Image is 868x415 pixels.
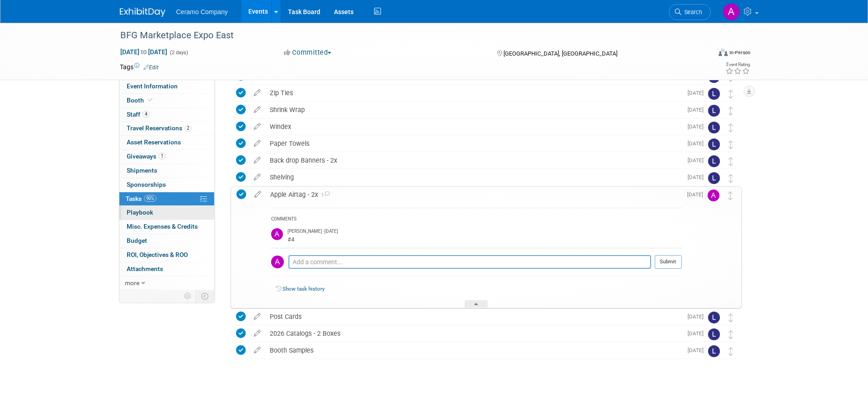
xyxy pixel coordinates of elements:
span: Shipments [127,167,157,174]
i: Move task [729,313,733,322]
a: edit [249,89,265,97]
div: Post Cards [265,309,682,324]
span: Event Information [127,82,178,90]
span: Booth [127,97,154,104]
a: Edit [144,64,159,71]
button: Submit [655,255,682,269]
i: Move task [729,157,733,166]
a: edit [250,190,266,199]
img: Lakius Mccoy [708,122,720,133]
div: Shelving [265,169,682,185]
a: edit [249,173,265,181]
span: Ceramo Company [176,8,228,15]
span: Playbook [127,209,153,216]
span: [DATE] [688,347,708,354]
div: Paper Towels [265,136,682,151]
a: more [119,277,214,290]
span: [DATE] [687,191,708,198]
span: [PERSON_NAME] - [DATE] [288,228,338,235]
a: edit [249,313,265,321]
i: Move task [729,140,733,149]
div: In-Person [729,49,750,56]
div: Event Format [657,47,751,61]
span: more [125,279,139,287]
a: Search [669,4,711,20]
span: Asset Reservations [127,138,181,146]
a: Tasks90% [119,192,214,206]
span: [DATE] [688,157,708,164]
span: 1 [159,153,165,159]
span: 1 [318,192,330,198]
i: Move task [729,90,733,98]
span: [DATE] [688,107,708,113]
span: Budget [127,237,147,244]
td: Personalize Event Tab Strip [180,290,196,302]
img: Lakius Mccoy [708,328,720,340]
a: Asset Reservations [119,136,214,149]
span: [DATE] [688,123,708,130]
span: (2 days) [169,50,188,56]
a: Budget [119,234,214,248]
img: ExhibitDay [120,8,165,17]
a: Show task history [282,286,324,292]
a: Misc. Expenses & Credits [119,220,214,234]
span: ROI, Objectives & ROO [127,251,188,258]
img: April Rockett [708,190,719,201]
a: edit [249,156,265,164]
span: Sponsorships [127,181,166,188]
div: COMMENTS [271,215,682,225]
i: Booth reservation complete [148,97,153,102]
a: edit [249,123,265,131]
span: [DATE] [688,330,708,337]
img: April Rockett [271,228,283,240]
span: [DATE] [688,140,708,147]
span: 90% [144,195,156,202]
span: Travel Reservations [127,124,191,132]
div: Shrink Wrap [265,102,682,118]
td: Toggle Event Tabs [195,290,214,302]
span: 2 [185,125,191,132]
a: edit [249,139,265,148]
span: [DATE] [688,174,708,180]
span: [GEOGRAPHIC_DATA], [GEOGRAPHIC_DATA] [503,50,617,57]
span: Staff [127,111,149,118]
a: Travel Reservations2 [119,122,214,135]
span: to [139,48,148,56]
a: edit [249,106,265,114]
a: Playbook [119,206,214,220]
img: Lakius Mccoy [708,105,720,117]
img: Lakius Mccoy [708,88,720,100]
a: Giveaways1 [119,150,214,164]
span: 4 [143,111,149,118]
a: Event Information [119,80,214,93]
i: Move task [728,191,733,200]
span: Search [681,9,702,15]
span: Attachments [127,265,163,272]
span: [DATE] [DATE] [120,48,168,56]
i: Move task [729,347,733,356]
img: Lakius Mccoy [708,172,720,184]
span: Misc. Expenses & Credits [127,223,198,230]
div: 2026 Catalogs - 2 Boxes [265,326,682,341]
a: Staff4 [119,108,214,122]
td: Tags [120,62,159,72]
a: edit [249,329,265,338]
div: Booth Samples [265,343,682,358]
i: Move task [729,174,733,183]
a: Attachments [119,262,214,276]
span: [DATE] [688,90,708,96]
img: Ayesha Begum [271,256,284,268]
div: Zip Ties [265,85,682,101]
img: Lakius Mccoy [708,345,720,357]
div: Windex [265,119,682,134]
div: #4 [288,235,682,243]
button: Committed [281,48,335,57]
div: BFG Marketplace Expo East [117,27,697,44]
div: Apple Airtag - 2x [266,187,682,202]
i: Move task [729,107,733,115]
span: Tasks [126,195,156,202]
a: edit [249,346,265,354]
i: Move task [729,330,733,339]
a: Shipments [119,164,214,178]
div: Back drop Banners - 2x [265,153,682,168]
